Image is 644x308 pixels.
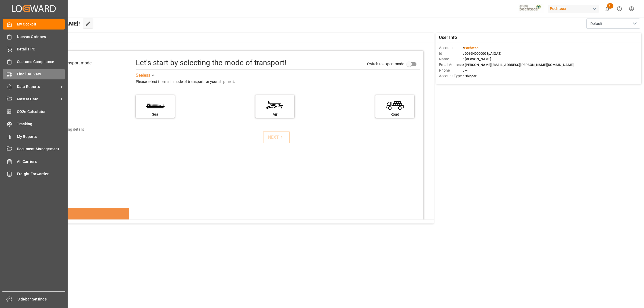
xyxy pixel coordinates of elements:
[50,60,92,66] div: Select transport mode
[17,71,65,77] span: Final Delivery
[17,34,65,40] span: Nuevas Ordenes
[136,72,150,79] div: See less
[17,171,65,177] span: Freight Forwarder
[3,44,65,54] a: Details PO
[136,79,420,85] div: Please select the main mode of transport for your shipment.
[3,131,65,142] a: My Reports
[463,52,501,56] span: : 0016N00000G3pAIQAZ
[463,46,478,50] span: :
[518,4,544,13] img: pochtecaImg.jpg_1689854062.jpg
[3,169,65,179] a: Freight Forwarder
[613,3,625,15] button: Help Center
[17,59,65,65] span: Customs Compliance
[3,56,65,67] a: Customs Compliance
[439,73,463,79] span: Account Type
[263,131,290,143] button: NEXT
[463,57,491,61] span: : [PERSON_NAME]
[3,119,65,129] a: Tracking
[463,63,574,67] span: : [PERSON_NAME][EMAIL_ADDRESS][PERSON_NAME][DOMAIN_NAME]
[367,62,404,66] span: Switch to expert mode
[3,156,65,167] a: All Carriers
[439,51,463,56] span: Id
[17,134,65,140] span: My Reports
[548,3,601,14] button: Pochteca
[17,96,59,102] span: Master Data
[439,56,463,62] span: Name
[17,21,65,27] span: My Cockpit
[17,121,65,127] span: Tracking
[601,3,613,15] button: show 21 new notifications
[378,112,412,117] div: Road
[17,109,65,115] span: CO2e Calculator
[3,144,65,154] a: Document Management
[3,19,65,30] a: My Cockpit
[463,74,477,78] span: : Shipper
[17,296,65,302] span: Sidebar Settings
[268,134,284,141] div: NEXT
[439,62,463,68] span: Email Address
[3,31,65,42] a: Nuevas Ordenes
[138,112,172,117] div: Sea
[607,3,613,9] span: 21
[258,112,292,117] div: Air
[50,127,84,132] div: Add shipping details
[439,34,457,41] span: User Info
[586,19,640,29] button: open menu
[439,68,463,73] span: Phone
[17,84,59,90] span: Data Reports
[463,68,467,72] span: : —
[3,106,65,117] a: CO2e Calculator
[548,5,599,13] div: Pochteca
[439,45,463,51] span: Account
[17,159,65,164] span: All Carriers
[136,57,286,68] div: Let's start by selecting the mode of transport!
[590,21,602,27] span: Default
[17,146,65,152] span: Document Management
[464,46,478,50] span: Pochteca
[17,46,65,52] span: Details PO
[3,69,65,79] a: Final Delivery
